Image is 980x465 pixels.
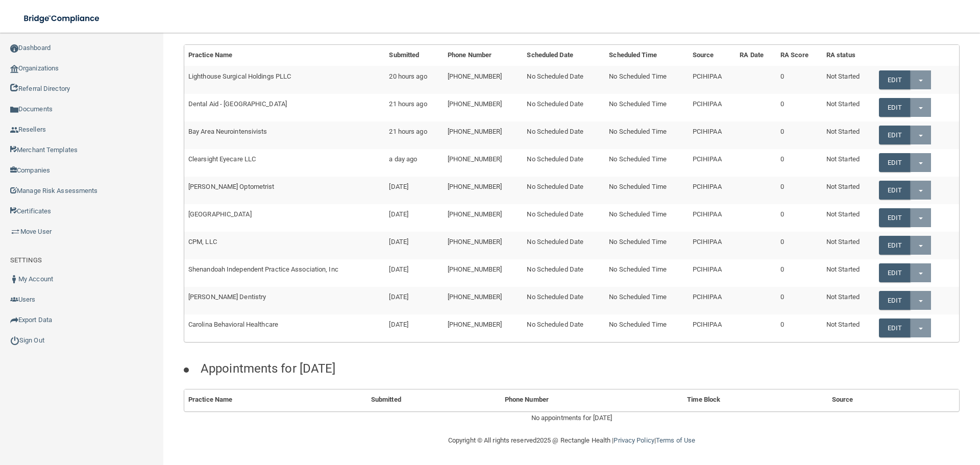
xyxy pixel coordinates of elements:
[736,45,776,66] th: RA Date
[605,45,688,66] th: Scheduled Time
[523,177,605,204] td: No Scheduled Date
[605,66,688,93] td: No Scheduled Time
[184,121,385,149] td: Bay Area Neurointensivists
[523,121,605,149] td: No Scheduled Date
[689,121,736,149] td: PCIHIPAA
[385,66,444,93] td: 20 hours ago
[10,106,18,114] img: icon-documents.8dae5593.png
[15,8,109,29] img: bridge_compliance_login_screen.278c3ca4.svg
[822,204,875,232] td: Not Started
[523,314,605,341] td: No Scheduled Date
[822,287,875,314] td: Not Started
[385,45,444,66] th: Submitted
[184,259,385,287] td: Shenandoah Independent Practice Association, Inc
[184,232,385,259] td: CPM, LLC
[605,121,688,149] td: No Scheduled Time
[776,149,822,177] td: 0
[776,204,822,232] td: 0
[605,177,688,204] td: No Scheduled Time
[879,153,910,172] a: Edit
[184,287,385,314] td: [PERSON_NAME] Dentistry
[776,66,822,93] td: 0
[10,227,20,237] img: briefcase.64adab9b.png
[822,314,875,341] td: Not Started
[776,177,822,204] td: 0
[523,45,605,66] th: Scheduled Date
[822,177,875,204] td: Not Started
[689,259,736,287] td: PCIHIPAA
[444,66,523,93] td: [PHONE_NUMBER]
[10,65,18,73] img: organization-icon.f8decf85.png
[385,204,444,232] td: [DATE]
[444,259,523,287] td: [PHONE_NUMBER]
[776,287,822,314] td: 0
[184,45,385,66] th: Practice Name
[385,177,444,204] td: [DATE]
[523,232,605,259] td: No Scheduled Date
[689,177,736,204] td: PCIHIPAA
[184,204,385,232] td: [GEOGRAPHIC_DATA]
[776,314,822,341] td: 0
[689,149,736,177] td: PCIHIPAA
[605,94,688,121] td: No Scheduled Time
[879,181,910,200] a: Edit
[385,314,444,341] td: [DATE]
[656,436,695,444] a: Terms of Use
[689,45,736,66] th: Source
[879,319,910,337] a: Edit
[776,259,822,287] td: 0
[689,94,736,121] td: PCIHIPAA
[444,204,523,232] td: [PHONE_NUMBER]
[776,45,822,66] th: RA Score
[10,316,18,324] img: icon-export.b9366987.png
[444,314,523,341] td: [PHONE_NUMBER]
[184,314,385,341] td: Carolina Behavioral Healthcare
[385,121,444,149] td: 21 hours ago
[689,66,736,93] td: PCIHIPAA
[828,389,930,410] th: Source
[689,314,736,341] td: PCIHIPAA
[184,94,385,121] td: Dental Aid - [GEOGRAPHIC_DATA]
[689,232,736,259] td: PCIHIPAA
[10,275,18,283] img: ic_user_dark.df1a06c3.png
[605,204,688,232] td: No Scheduled Time
[385,232,444,259] td: [DATE]
[822,94,875,121] td: Not Started
[879,98,910,117] a: Edit
[776,121,822,149] td: 0
[176,412,967,424] div: No appointments for [DATE]
[444,232,523,259] td: [PHONE_NUMBER]
[385,259,444,287] td: [DATE]
[605,232,688,259] td: No Scheduled Time
[523,66,605,93] td: No Scheduled Date
[444,177,523,204] td: [PHONE_NUMBER]
[444,121,523,149] td: [PHONE_NUMBER]
[822,121,875,149] td: Not Started
[385,94,444,121] td: 21 hours ago
[444,149,523,177] td: [PHONE_NUMBER]
[367,389,501,410] th: Submitted
[879,291,910,310] a: Edit
[10,44,18,53] img: ic_dashboard_dark.d01f4a41.png
[879,70,910,89] a: Edit
[605,314,688,341] td: No Scheduled Time
[523,94,605,121] td: No Scheduled Date
[822,45,875,66] th: RA status
[184,389,367,410] th: Practice Name
[10,126,18,134] img: ic_reseller.de258add.png
[614,436,654,444] a: Privacy Policy
[385,424,758,457] div: Copyright © All rights reserved 2025 @ Rectangle Health | |
[444,94,523,121] td: [PHONE_NUMBER]
[523,287,605,314] td: No Scheduled Date
[605,259,688,287] td: No Scheduled Time
[879,263,910,282] a: Edit
[822,149,875,177] td: Not Started
[10,296,18,304] img: icon-users.e205127d.png
[385,149,444,177] td: a day ago
[822,259,875,287] td: Not Started
[501,389,683,410] th: Phone Number
[523,204,605,232] td: No Scheduled Date
[776,94,822,121] td: 0
[822,66,875,93] td: Not Started
[879,208,910,227] a: Edit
